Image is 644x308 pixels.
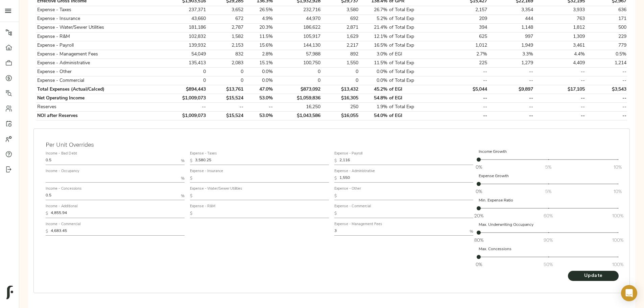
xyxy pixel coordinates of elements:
td: -- [438,103,488,112]
td: of Total Exp [388,6,438,15]
td: 54,049 [161,50,207,59]
h5: Per Unit Overrides [46,141,94,148]
td: of Total Exp [388,15,438,23]
td: 892 [321,50,359,59]
td: of Total Exp [388,23,438,32]
p: $ [334,211,337,217]
td: -- [488,103,534,112]
td: 54.0% [359,112,388,120]
td: 2,217 [321,41,359,50]
td: 692 [321,15,359,23]
td: 4.4% [534,50,586,59]
p: % [181,175,185,182]
td: 3,933 [534,6,586,15]
td: -- [586,68,627,76]
td: -- [438,76,488,85]
span: 20% [474,212,483,219]
p: $ [190,158,192,164]
td: $3,543 [586,85,627,94]
span: Update [575,272,612,280]
img: logo [6,286,13,299]
td: $873,092 [274,85,321,94]
td: 54.8% [359,94,388,103]
td: Expense - Water/Sewer Utilities [36,23,161,32]
td: 4,409 [534,59,586,68]
td: -- [586,76,627,85]
td: 1,582 [207,32,244,41]
label: Income - Additional [46,205,77,209]
td: -- [534,76,586,85]
td: 45.2% [359,85,388,94]
label: Income - Bad Debt [46,152,77,156]
td: 3.0% [359,50,388,59]
td: $1,043,586 [274,112,321,120]
td: $17,105 [534,85,586,94]
span: 60% [544,212,553,219]
td: of Total Exp [388,103,438,112]
td: Expense - Administrative [36,59,161,68]
span: 50% [544,261,553,268]
td: $1,009,073 [161,112,207,120]
td: Expense - R&M [36,32,161,41]
label: Expense - Other [334,187,361,191]
td: 1,629 [321,32,359,41]
td: Expense - Insurance [36,15,161,23]
td: Reserves [36,103,161,112]
p: Max. Concessions [479,246,618,252]
td: -- [488,76,534,85]
label: Expense - Taxes [190,152,217,156]
p: $ [190,193,192,199]
td: 2,153 [207,41,244,50]
td: -- [161,103,207,112]
td: 0 [207,68,244,76]
td: 0 [274,76,321,85]
td: -- [534,112,586,120]
td: Net Operating Income [36,94,161,103]
td: 181,186 [161,23,207,32]
td: $1,059,836 [274,94,321,103]
td: 11.5% [359,59,388,68]
span: 100% [612,237,623,243]
td: 2.8% [244,50,274,59]
td: 3.3% [488,50,534,59]
td: 2,871 [321,23,359,32]
td: 2,083 [207,59,244,68]
td: Expense - Payroll [36,41,161,50]
span: 0% [476,188,482,195]
label: Income - Concessions [46,187,82,191]
p: $ [334,175,337,182]
td: of EGI [388,112,438,120]
td: 26.5% [244,6,274,15]
td: of Total Exp [388,68,438,76]
td: Expense - Other [36,68,161,76]
td: 0 [274,68,321,76]
td: 15.1% [244,59,274,68]
td: 3,652 [207,6,244,15]
td: 1,309 [534,32,586,41]
td: Expense - Taxes [36,6,161,15]
td: 1,812 [534,23,586,32]
td: Expense - Commercial [36,76,161,85]
td: 15.6% [244,41,274,50]
p: Income Growth [479,149,618,155]
td: 672 [207,15,244,23]
span: 10% [614,188,622,195]
td: 209 [438,15,488,23]
td: 102,832 [161,32,207,41]
td: 0.0% [359,68,388,76]
td: 1,012 [438,41,488,50]
span: 5% [545,164,551,170]
td: 47.0% [244,85,274,94]
td: -- [586,103,627,112]
span: 0% [476,164,482,170]
td: Expense - Management Fees [36,50,161,59]
p: $ [334,158,337,164]
td: 139,932 [161,41,207,50]
p: % [470,229,473,235]
td: 250 [321,103,359,112]
td: of EGI [388,50,438,59]
td: $5,044 [438,85,488,94]
p: % [181,158,185,164]
span: 100% [612,212,623,219]
td: 21.4% [359,23,388,32]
